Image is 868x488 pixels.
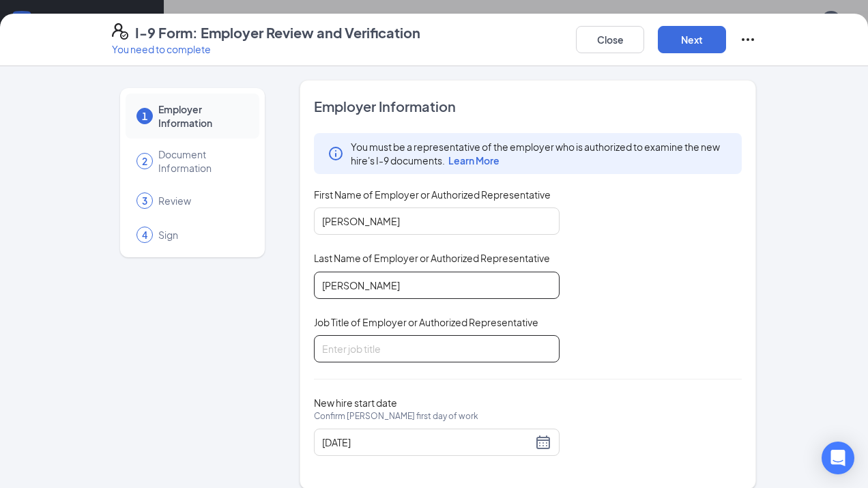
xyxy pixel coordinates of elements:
[314,396,478,437] span: New hire start date
[158,194,246,207] span: Review
[314,188,551,201] span: First Name of Employer or Authorized Representative
[142,154,147,168] span: 2
[576,26,644,53] button: Close
[314,315,538,329] span: Job Title of Employer or Authorized Representative
[351,140,728,167] span: You must be a representative of the employer who is authorized to examine the new hire's I-9 docu...
[142,228,147,242] span: 4
[740,31,756,48] svg: Ellipses
[112,42,420,56] p: You need to complete
[445,154,500,167] a: Learn More
[822,442,854,474] div: Open Intercom Messenger
[322,435,532,450] input: 08/24/2025
[135,23,420,42] h4: I-9 Form: Employer Review and Verification
[328,145,344,162] svg: Info
[314,272,560,299] input: Enter your last name
[658,26,726,53] button: Next
[158,147,246,175] span: Document Information
[314,97,742,116] span: Employer Information
[142,109,147,123] span: 1
[112,23,128,40] svg: FormI9EVerifyIcon
[314,410,478,423] span: Confirm [PERSON_NAME] first day of work
[158,228,246,242] span: Sign
[142,194,147,207] span: 3
[314,251,550,265] span: Last Name of Employer or Authorized Representative
[158,102,246,130] span: Employer Information
[314,335,560,362] input: Enter job title
[314,207,560,235] input: Enter your first name
[448,154,500,167] span: Learn More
